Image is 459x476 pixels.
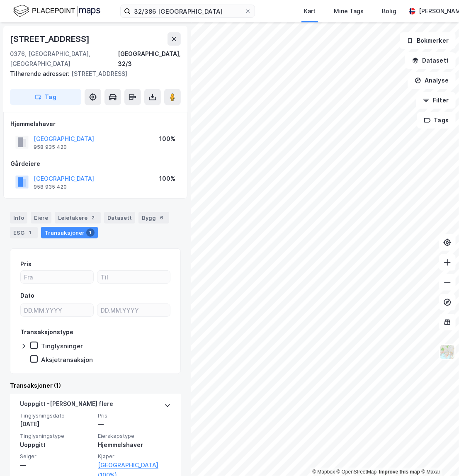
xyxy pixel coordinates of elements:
button: Analyse [408,72,456,89]
div: Pris [20,259,32,269]
div: [STREET_ADDRESS] [10,32,91,46]
div: 1 [26,228,34,237]
div: Uoppgitt [20,440,93,450]
div: Transaksjoner (1) [10,381,181,391]
div: [STREET_ADDRESS] [10,69,174,79]
div: [GEOGRAPHIC_DATA], 32/3 [118,49,181,69]
div: Kontrollprogram for chat [418,436,459,476]
input: Søk på adresse, matrikkel, gårdeiere, leietakere eller personer [131,5,245,17]
span: Selger [20,453,93,460]
div: Info [10,212,27,223]
div: Bygg [138,212,169,223]
button: Bokmerker [400,32,456,49]
div: Datasett [104,212,135,223]
div: ESG [10,227,38,238]
img: Z [440,344,455,360]
a: Improve this map [379,469,420,475]
button: Datasett [405,52,456,69]
div: Gårdeiere [10,159,180,169]
a: OpenStreetMap [337,469,377,475]
a: Mapbox [312,469,335,475]
div: Aksjetransaksjon [41,356,93,364]
span: Tinglysningstype [20,432,93,440]
div: [DATE] [20,419,93,429]
div: Eiere [31,212,51,223]
div: 958 935 420 [34,144,67,151]
div: Dato [20,291,34,301]
div: Hjemmelshaver [98,440,171,450]
span: Kjøper [98,453,171,460]
div: — [98,419,171,429]
button: Tags [417,112,456,129]
div: Bolig [382,6,396,16]
button: Filter [416,92,456,109]
input: DD.MM.YYYY [21,304,93,316]
button: Tag [10,89,81,105]
div: Leietakere [55,212,101,223]
span: Tilhørende adresser: [10,70,71,77]
span: Eierskapstype [98,432,171,440]
span: Tinglysningsdato [20,412,93,419]
div: Tinglysninger [41,342,83,350]
input: DD.MM.YYYY [97,304,170,316]
div: — [20,460,93,470]
input: Fra [21,271,93,283]
div: Uoppgitt - [PERSON_NAME] flere [20,399,113,412]
div: 2 [89,214,97,222]
div: Mine Tags [334,6,364,16]
span: Pris [98,412,171,419]
div: 100% [159,134,175,144]
input: Til [97,271,170,283]
div: 0376, [GEOGRAPHIC_DATA], [GEOGRAPHIC_DATA] [10,49,118,69]
iframe: Chat Widget [418,436,459,476]
div: 100% [159,174,175,184]
img: logo.f888ab2527a4732fd821a326f86c7f29.svg [13,4,100,18]
div: Kart [304,6,316,16]
div: Hjemmelshaver [10,119,180,129]
div: Transaksjonstype [20,327,73,337]
div: 6 [158,214,166,222]
div: 1 [86,228,95,237]
div: 958 935 420 [34,184,67,190]
div: Transaksjoner [41,227,98,238]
